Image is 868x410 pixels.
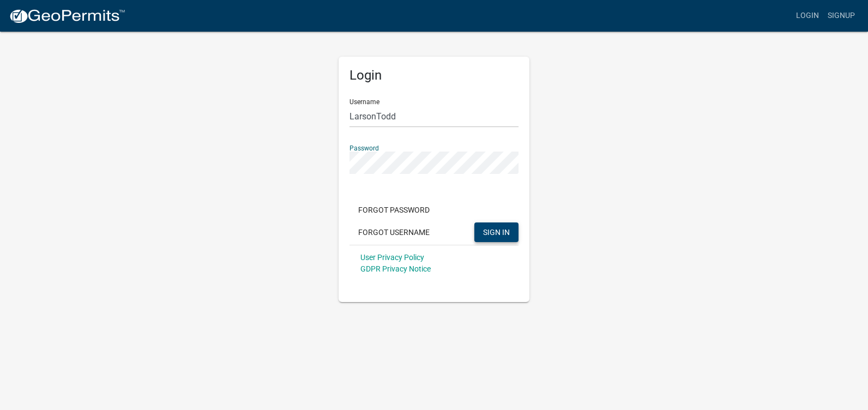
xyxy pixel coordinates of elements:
button: SIGN IN [474,222,519,242]
a: User Privacy Policy [360,253,424,262]
a: Signup [823,5,859,26]
a: GDPR Privacy Notice [360,264,431,273]
a: Login [792,5,823,26]
button: Forgot Username [349,222,438,242]
span: SIGN IN [483,227,510,236]
h5: Login [349,68,519,83]
button: Forgot Password [349,200,438,220]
